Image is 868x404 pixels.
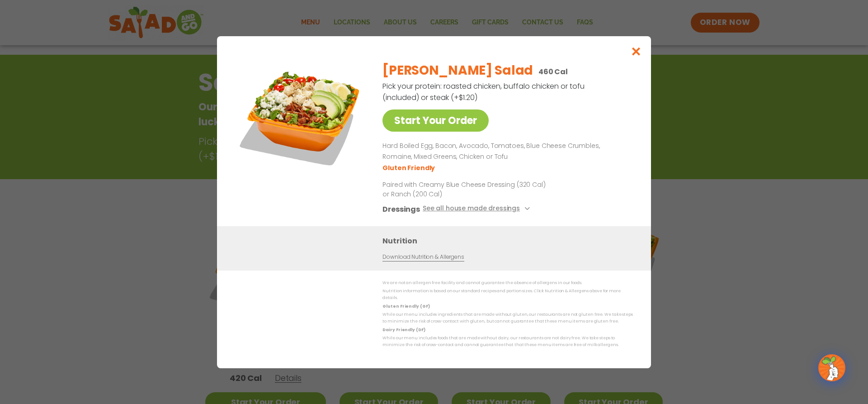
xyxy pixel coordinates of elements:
strong: Dairy Friendly (DF) [382,327,425,332]
li: Gluten Friendly [382,163,436,172]
a: Download Nutrition & Allergens [382,252,464,261]
h3: Dressings [382,203,420,214]
img: Featured product photo for Cobb Salad [237,54,364,181]
h2: [PERSON_NAME] Salad [382,61,533,80]
button: Close modal [622,36,651,67]
p: Paired with Creamy Blue Cheese Dressing (320 Cal) or Ranch (200 Cal) [382,180,550,199]
strong: Gluten Friendly (GF) [382,303,429,309]
p: While our menu includes foods that are made without dairy, our restaurants are not dairy free. We... [382,335,633,349]
h3: Nutrition [382,235,637,246]
p: 460 Cal [538,66,568,77]
img: wpChatIcon [819,355,844,380]
p: While our menu includes ingredients that are made without gluten, our restaurants are not gluten ... [382,311,633,325]
p: Nutrition information is based on our standard recipes and portion sizes. Click Nutrition & Aller... [382,288,633,302]
a: Start Your Order [382,109,489,132]
p: Pick your protein: roasted chicken, buffalo chicken or tofu (included) or steak (+$1.20) [382,81,586,103]
p: We are not an allergen free facility and cannot guarantee the absence of allergens in our foods. [382,280,633,286]
button: See all house made dressings [423,203,533,214]
p: Hard Boiled Egg, Bacon, Avocado, Tomatoes, Blue Cheese Crumbles, Romaine, Mixed Greens, Chicken o... [382,141,629,162]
